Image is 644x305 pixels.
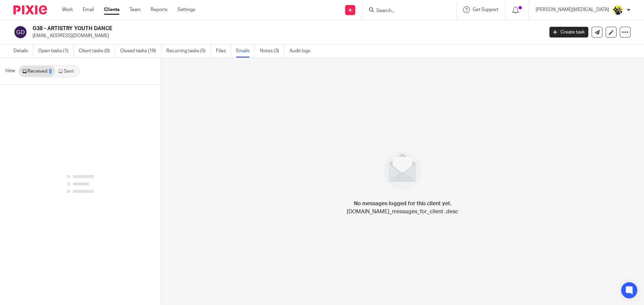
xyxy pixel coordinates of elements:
h4: No messages logged for this client yet. [354,200,451,208]
div: 0 [49,69,52,74]
a: Sent [55,66,78,77]
p: [PERSON_NAME][MEDICAL_DATA] [536,6,609,13]
p: [EMAIL_ADDRESS][DOMAIN_NAME] [33,32,539,39]
a: Audit logs [289,45,315,58]
a: Team [129,6,141,13]
a: Received0 [19,66,55,77]
a: Reports [151,6,167,13]
a: Client tasks (0) [79,45,115,58]
img: svg%3E [13,25,28,39]
p: [DOMAIN_NAME]_messages_for_client .desc [347,208,458,216]
span: Get Support [473,7,498,12]
a: Open tasks (1) [38,45,74,58]
a: Recurring tasks (5) [166,45,211,58]
span: View [5,68,15,75]
input: Search [376,8,436,14]
img: image [379,148,426,194]
a: Emails [236,45,255,58]
a: Settings [177,6,195,13]
h2: G38 - ARTISTRY YOUTH DANCE [33,25,438,32]
a: Notes (3) [260,45,284,58]
a: Clients [104,6,119,13]
a: Files [216,45,231,58]
a: Closed tasks (19) [120,45,161,58]
a: Create task [549,27,588,37]
img: Pixie [13,5,47,14]
a: Details [13,45,33,58]
a: Work [62,6,73,13]
a: Email [83,6,94,13]
img: Dan-Starbridge%20(1).jpg [612,5,623,15]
